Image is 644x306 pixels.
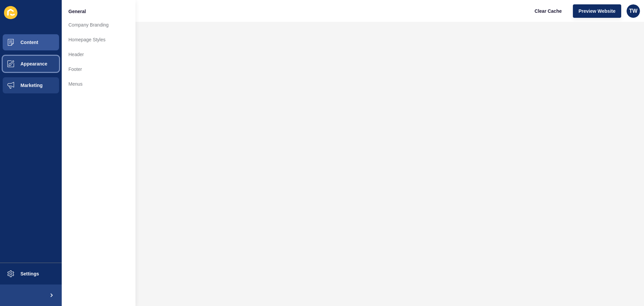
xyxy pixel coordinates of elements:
span: General [68,8,86,15]
a: Menus [62,77,136,91]
button: Clear Cache [529,4,568,18]
span: Preview Website [579,8,615,14]
span: TW [629,8,638,14]
a: Company Branding [62,17,136,32]
a: Homepage Styles [62,32,136,47]
a: Header [62,47,136,62]
span: Clear Cache [535,8,562,14]
a: Footer [62,62,136,77]
button: Preview Website [573,4,621,18]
